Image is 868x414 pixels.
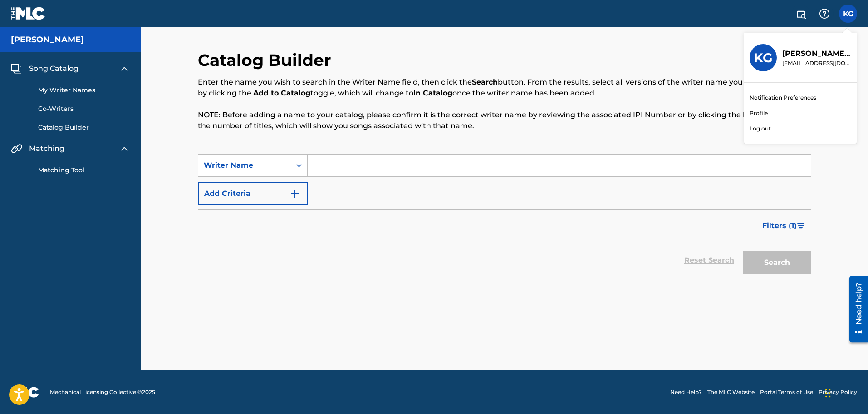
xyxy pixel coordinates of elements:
[757,214,811,237] button: Filters (1)
[29,143,64,154] span: Matching
[750,94,816,102] a: Notification Preferences
[253,89,310,97] strong: Add to Catalog
[819,388,857,396] a: Privacy Policy
[198,77,811,99] p: Enter the name you wish to search in the Writer Name field, then click the button. From the resul...
[198,50,336,70] h2: Catalog Builder
[795,8,806,19] img: search
[797,223,805,229] img: filter
[670,388,702,396] a: Need Help?
[38,85,130,95] a: My Writer Names
[750,109,768,117] a: Profile
[11,35,84,45] h5: KATHERINE CONSTANCE GILBERT
[38,104,130,114] a: Co-Writers
[38,123,130,132] a: Catalog Builder
[29,63,78,74] span: Song Catalog
[11,63,22,74] img: Song Catalog
[50,388,155,396] span: Mechanical Licensing Collective © 2025
[815,5,834,23] div: Help
[707,388,755,396] a: The MLC Website
[413,89,452,97] strong: In Catalog
[11,63,78,74] a: Song CatalogSong Catalog
[843,272,868,345] iframe: Resource Center
[198,110,811,131] p: NOTE: Before adding a name to your catalog, please confirm it is the correct writer name by revie...
[11,7,46,20] img: MLC Logo
[119,143,130,154] img: expand
[38,165,130,175] a: Matching Tool
[792,5,810,23] a: Public Search
[754,50,773,66] h3: KG
[119,63,130,74] img: expand
[762,220,797,231] span: Filters ( 1 )
[825,379,831,407] div: Drag
[11,387,39,398] img: logo
[839,5,857,23] div: User Menu
[823,370,868,414] iframe: Chat Widget
[289,188,300,199] img: 9d2ae6d4665cec9f34b9.svg
[204,160,285,171] div: Writer Name
[750,125,771,133] p: Log out
[472,78,498,86] strong: Search
[198,182,308,205] button: Add Criteria
[782,48,851,59] p: Katherine Gilbert
[760,388,813,396] a: Portal Terms of Use
[782,59,851,67] p: kathercgilbert@gmail.com
[11,143,22,154] img: Matching
[198,154,811,279] form: Search Form
[819,8,830,19] img: help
